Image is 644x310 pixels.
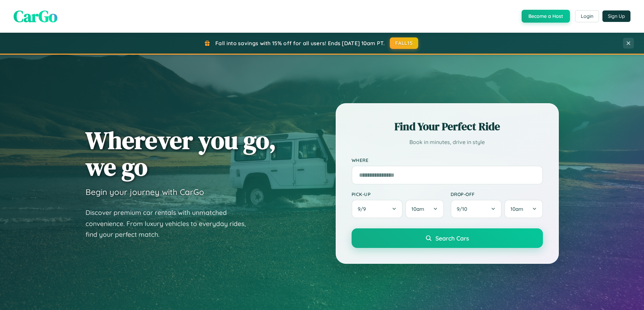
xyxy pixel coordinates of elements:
[358,206,369,212] span: 9 / 9
[14,5,57,27] span: CarGo
[215,40,385,47] span: Fall into savings with 15% off for all users! Ends [DATE] 10am PT.
[352,200,403,218] button: 9/9
[352,228,543,248] button: Search Cars
[457,206,471,212] span: 9 / 10
[390,37,418,49] button: FALL15
[86,187,204,197] h3: Begin your journey with CarGo
[352,119,543,134] h2: Find Your Perfect Ride
[602,10,630,22] button: Sign Up
[451,191,543,197] label: Drop-off
[411,206,424,212] span: 10am
[510,206,523,212] span: 10am
[522,10,570,23] button: Become a Host
[504,200,543,218] button: 10am
[575,10,599,22] button: Login
[352,191,444,197] label: Pick-up
[86,207,255,240] p: Discover premium car rentals with unmatched convenience. From luxury vehicles to everyday rides, ...
[352,157,543,163] label: Where
[86,127,276,180] h1: Wherever you go, we go
[435,234,469,242] span: Search Cars
[352,137,543,147] p: Book in minutes, drive in style
[405,200,444,218] button: 10am
[451,200,502,218] button: 9/10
